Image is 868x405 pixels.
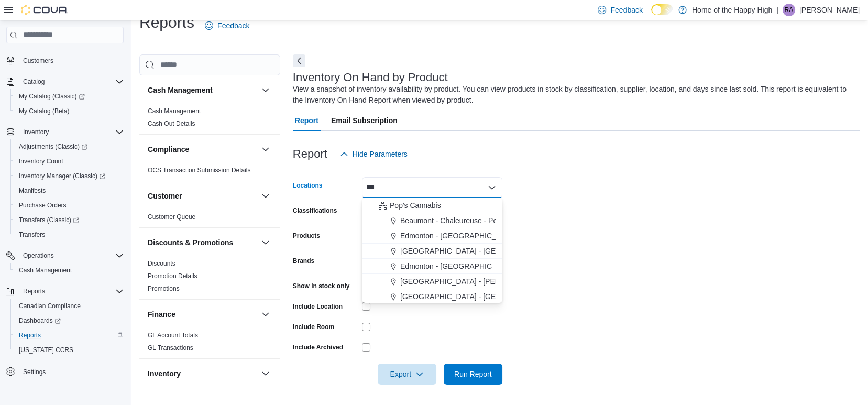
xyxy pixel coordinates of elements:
[19,331,41,340] span: Reports
[362,289,502,304] button: [GEOGRAPHIC_DATA] - [GEOGRAPHIC_DATA] - Pop's Cannabis
[148,237,233,248] h3: Discounts & Promotions
[148,107,201,115] a: Cash Management
[15,90,124,103] span: My Catalog (Classic)
[400,276,702,287] span: [GEOGRAPHIC_DATA] - [PERSON_NAME][GEOGRAPHIC_DATA] - [GEOGRAPHIC_DATA]
[15,300,85,312] a: Canadian Compliance
[259,143,272,156] button: Compliance
[259,367,272,380] button: Inventory
[148,368,181,379] h3: Inventory
[148,332,198,339] a: GL Account Totals
[2,53,128,68] button: Customers
[148,120,195,127] a: Cash Out Details
[799,4,860,16] p: [PERSON_NAME]
[293,302,343,311] label: Include Location
[19,143,87,151] span: Adjustments (Classic)
[148,368,257,379] button: Inventory
[139,211,280,227] div: Customer
[10,343,128,357] button: [US_STATE] CCRS
[10,263,128,278] button: Cash Management
[692,4,772,16] p: Home of the Happy High
[400,291,617,302] span: [GEOGRAPHIC_DATA] - [GEOGRAPHIC_DATA] - Pop's Cannabis
[10,198,128,213] button: Purchase Orders
[19,365,124,378] span: Settings
[217,20,249,31] span: Feedback
[23,57,53,65] span: Customers
[148,284,180,293] span: Promotions
[15,199,71,212] a: Purchase Orders
[139,329,280,358] div: Finance
[15,214,83,226] a: Transfers (Classic)
[15,184,124,197] span: Manifests
[148,331,198,340] span: GL Account Totals
[10,313,128,328] a: Dashboards
[454,369,492,379] span: Run Report
[148,285,180,292] a: Promotions
[2,248,128,263] button: Operations
[353,149,408,159] span: Hide Parameters
[148,166,251,174] span: OCS Transaction Submission Details
[293,343,343,352] label: Include Archived
[19,216,79,224] span: Transfers (Classic)
[19,249,58,262] button: Operations
[15,344,124,356] span: Washington CCRS
[15,228,124,241] span: Transfers
[19,126,124,138] span: Inventory
[15,199,124,212] span: Purchase Orders
[148,85,257,95] button: Cash Management
[293,181,323,190] label: Locations
[19,201,67,210] span: Purchase Orders
[19,187,46,195] span: Manifests
[384,364,430,385] span: Export
[259,84,272,96] button: Cash Management
[148,213,195,221] a: Customer Queue
[23,287,45,295] span: Reports
[610,5,642,15] span: Feedback
[15,90,89,103] a: My Catalog (Classic)
[148,260,175,267] a: Discounts
[19,172,105,180] span: Inventory Manager (Classic)
[19,346,73,354] span: [US_STATE] CCRS
[400,246,617,256] span: [GEOGRAPHIC_DATA] - [GEOGRAPHIC_DATA] - Pop's Cannabis
[23,251,54,260] span: Operations
[651,4,673,15] input: Dark Mode
[19,54,58,67] a: Customers
[15,314,124,327] span: Dashboards
[15,140,124,153] span: Adjustments (Classic)
[201,15,254,36] a: Feedback
[10,299,128,313] button: Canadian Compliance
[362,213,502,228] button: Beaumont - Chaleureuse - Pop's Cannabis
[2,284,128,299] button: Reports
[19,92,85,101] span: My Catalog (Classic)
[15,184,50,197] a: Manifests
[148,272,197,280] span: Promotion Details
[2,125,128,139] button: Inventory
[783,4,795,16] div: Robeliz Arndt
[148,344,193,352] a: GL Transactions
[362,274,502,289] button: [GEOGRAPHIC_DATA] - [PERSON_NAME][GEOGRAPHIC_DATA] - [GEOGRAPHIC_DATA]
[378,364,436,385] button: Export
[15,140,92,153] a: Adjustments (Classic)
[15,228,49,241] a: Transfers
[139,257,280,299] div: Discounts & Promotions
[139,12,194,33] h1: Reports
[19,157,63,166] span: Inventory Count
[10,89,128,104] a: My Catalog (Classic)
[15,329,45,342] a: Reports
[15,170,109,182] a: Inventory Manager (Classic)
[15,155,124,168] span: Inventory Count
[362,198,502,213] button: Pop's Cannabis
[15,105,74,117] a: My Catalog (Beta)
[148,213,195,221] span: Customer Queue
[259,308,272,321] button: Finance
[148,107,201,115] span: Cash Management
[293,206,337,215] label: Classifications
[148,309,257,320] button: Finance
[488,183,496,192] button: Close list of options
[19,107,70,115] span: My Catalog (Beta)
[293,282,350,290] label: Show in stock only
[400,261,599,271] span: Edmonton - [GEOGRAPHIC_DATA] - [GEOGRAPHIC_DATA]
[19,285,49,298] button: Reports
[148,272,197,280] a: Promotion Details
[785,4,794,16] span: RA
[19,231,45,239] span: Transfers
